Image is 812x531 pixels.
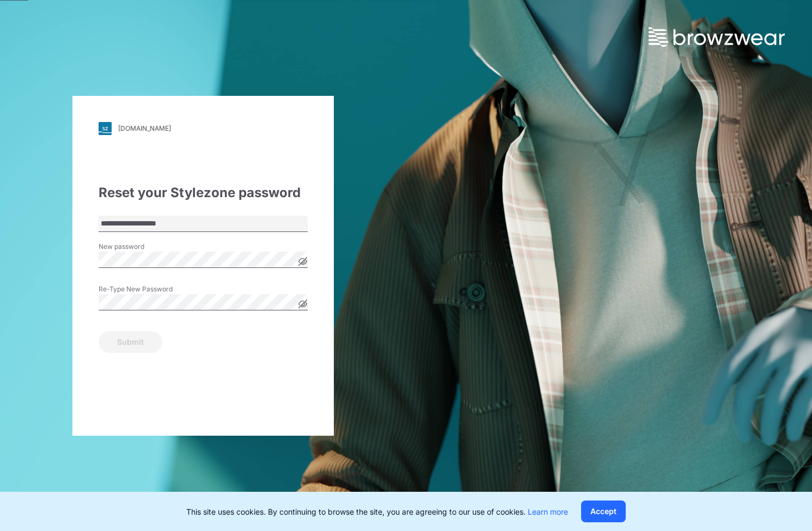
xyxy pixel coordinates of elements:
[581,501,626,522] button: Accept
[118,124,171,132] div: [DOMAIN_NAME]
[99,242,175,252] label: New password
[649,27,785,47] img: browzwear-logo.73288ffb.svg
[528,507,568,516] a: Learn more
[99,183,308,203] div: Reset your Stylezone password
[186,506,568,517] p: This site uses cookies. By continuing to browse the site, you are agreeing to our use of cookies.
[99,284,175,294] label: Re-Type New Password
[99,122,112,135] img: svg+xml;base64,PHN2ZyB3aWR0aD0iMjgiIGhlaWdodD0iMjgiIHZpZXdCb3g9IjAgMCAyOCAyOCIgZmlsbD0ibm9uZSIgeG...
[99,122,308,135] a: [DOMAIN_NAME]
